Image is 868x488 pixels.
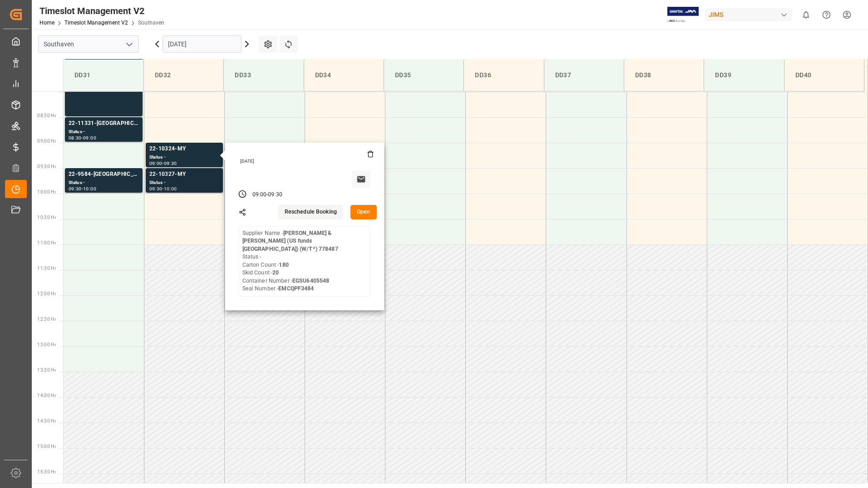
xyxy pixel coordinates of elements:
div: 09:30 [69,187,82,191]
div: Status - [69,179,139,187]
div: 09:30 [268,191,282,199]
button: Help Center [816,5,837,25]
div: DD37 [552,67,616,84]
div: - [162,187,163,191]
button: Reschedule Booking [278,205,343,219]
span: 11:30 Hr [37,266,56,271]
div: Supplier Name - Status - Carton Count - Skid Count - Container Number - Seal Number - [242,229,367,293]
b: EGSU6405548 [292,278,329,284]
div: 08:30 [69,136,82,140]
div: - [82,187,83,191]
b: 180 [279,262,288,268]
span: 10:00 Hr [37,189,56,194]
div: - [266,191,268,199]
div: 22-10324-MY [149,144,219,154]
button: Open [350,205,377,219]
span: 11:00 Hr [37,240,56,245]
span: 14:30 Hr [37,418,56,423]
button: show 0 new notifications [796,5,816,25]
div: 09:00 [149,161,163,165]
span: 09:30 Hr [37,164,56,169]
span: 14:00 Hr [37,393,56,398]
span: 08:30 Hr [37,113,56,118]
div: 22-10327-MY [149,170,219,179]
div: 22-9584-[GEOGRAPHIC_DATA] [69,170,139,179]
div: Timeslot Management V2 [39,4,164,18]
div: DD33 [231,67,296,84]
div: JIMS [705,8,792,21]
span: 13:00 Hr [37,342,56,347]
a: Home [39,20,54,26]
span: 15:00 Hr [37,444,56,449]
div: 09:30 [164,161,177,165]
div: DD38 [631,67,696,84]
div: 09:00 [252,191,267,199]
div: [DATE] [237,158,374,164]
b: EMCQPF3484 [278,285,314,292]
div: 10:00 [83,187,96,191]
div: DD40 [792,67,857,84]
button: JIMS [705,6,796,23]
div: 22-11331-[GEOGRAPHIC_DATA] [69,119,139,128]
img: Exertis%20JAM%20-%20Email%20Logo.jpg_1722504956.jpg [667,7,699,23]
div: Status - [149,179,219,187]
div: DD35 [391,67,456,84]
div: 09:00 [83,136,96,140]
span: 12:30 Hr [37,317,56,322]
span: 10:30 Hr [37,215,56,220]
span: 12:00 Hr [37,291,56,296]
button: open menu [122,37,136,51]
div: Status - [69,128,139,136]
div: - [82,136,83,140]
b: 20 [272,269,279,276]
div: 09:30 [149,187,163,191]
div: DD32 [151,67,216,84]
div: DD34 [311,67,376,84]
span: 15:30 Hr [37,469,56,474]
div: Status - [149,154,219,161]
b: [PERSON_NAME] & [PERSON_NAME] (US funds [GEOGRAPHIC_DATA]) (W/T*) 778487 [242,230,338,252]
input: DD-MM-YYYY [163,35,242,53]
div: 10:00 [164,187,177,191]
span: 13:30 Hr [37,368,56,373]
input: Type to search/select [38,35,139,53]
span: 09:00 Hr [37,139,56,144]
a: Timeslot Management V2 [64,20,128,26]
div: - [162,161,163,165]
div: DD36 [471,67,536,84]
div: DD39 [711,67,776,84]
div: DD31 [71,67,136,84]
